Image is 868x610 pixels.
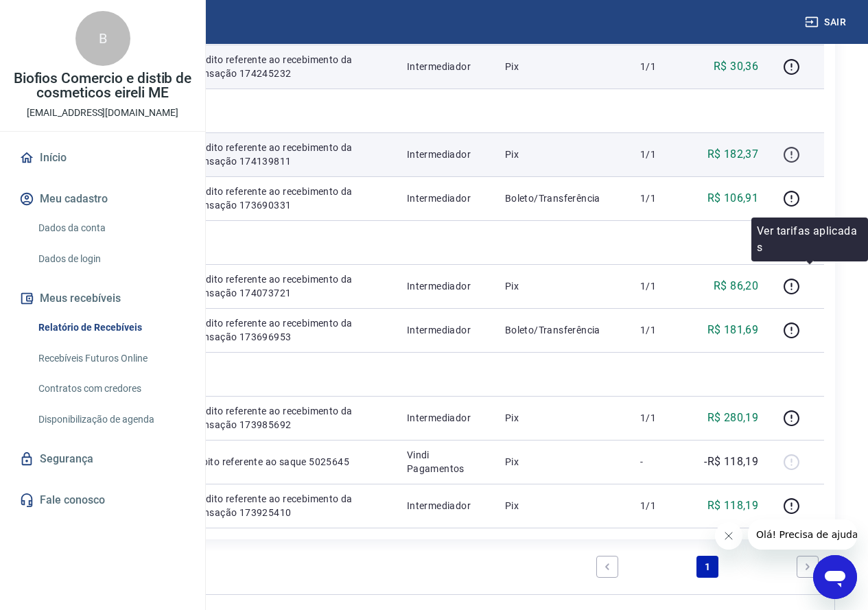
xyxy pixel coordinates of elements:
[75,11,130,66] div: B
[707,190,759,207] p: R$ 106,91
[407,323,483,337] p: Intermediador
[640,279,681,293] p: 1/1
[802,10,852,35] button: Sair
[407,499,483,513] p: Intermediador
[33,375,189,403] a: Contratos com credores
[27,106,178,120] p: [EMAIL_ADDRESS][DOMAIN_NAME]
[596,556,618,578] a: Previous page
[696,556,718,578] a: Page 1 is your current page
[505,60,618,73] p: Pix
[191,185,385,212] p: Crédito referente ao recebimento da transação 173690331
[797,556,819,578] a: Next page
[407,448,483,476] p: Vindi Pagamentos
[707,146,759,163] p: R$ 182,37
[407,148,483,161] p: Intermediador
[33,406,189,434] a: Disponibilização de agenda
[707,322,759,338] p: R$ 181,69
[16,485,189,515] a: Fale conosco
[191,141,385,168] p: Crédito referente ao recebimento da transação 174139811
[191,492,385,519] p: Crédito referente ao recebimento da transação 173925410
[640,411,681,425] p: 1/1
[813,555,857,599] iframe: Botão para abrir a janela de mensagens
[33,245,189,273] a: Dados de login
[33,344,189,373] a: Recebíveis Futuros Online
[191,404,385,432] p: Crédito referente ao recebimento da transação 173985692
[505,148,618,161] p: Pix
[8,10,115,21] span: Olá! Precisa de ajuda?
[714,278,758,294] p: R$ 86,20
[191,272,385,300] p: Crédito referente ao recebimento da transação 174073721
[505,411,618,425] p: Pix
[505,455,618,469] p: Pix
[748,519,857,550] iframe: Mensagem da empresa
[33,214,189,242] a: Dados da conta
[505,499,618,513] p: Pix
[640,191,681,205] p: 1/1
[591,550,824,583] ul: Pagination
[11,71,194,100] p: Biofios Comercio e distib de cosmeticos eireli ME
[16,184,189,214] button: Meu cadastro
[505,323,618,337] p: Boleto/Transferência
[407,191,483,205] p: Intermediador
[640,148,681,161] p: 1/1
[714,58,758,75] p: R$ 30,36
[407,279,483,293] p: Intermediador
[16,143,189,173] a: Início
[191,316,385,344] p: Crédito referente ao recebimento da transação 173696953
[16,283,189,314] button: Meus recebíveis
[715,522,742,550] iframe: Fechar mensagem
[33,314,189,342] a: Relatório de Recebíveis
[704,454,758,470] p: -R$ 118,19
[640,60,681,73] p: 1/1
[707,410,759,426] p: R$ 280,19
[505,191,618,205] p: Boleto/Transferência
[191,53,385,80] p: Crédito referente ao recebimento da transação 174245232
[407,411,483,425] p: Intermediador
[407,60,483,73] p: Intermediador
[757,223,863,256] p: Ver tarifas aplicadas
[640,499,681,513] p: 1/1
[505,279,618,293] p: Pix
[16,444,189,474] a: Segurança
[191,455,385,469] p: Débito referente ao saque 5025645
[640,455,681,469] p: -
[640,323,681,337] p: 1/1
[707,497,759,514] p: R$ 118,19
